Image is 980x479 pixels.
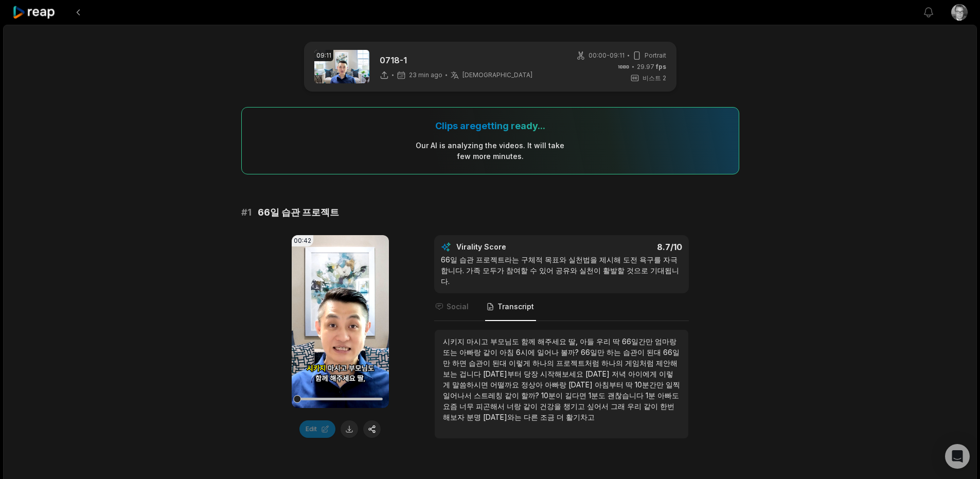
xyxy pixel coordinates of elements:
span: [DATE]와는 [483,413,524,421]
span: 이렇게 [509,359,532,367]
span: 할까? [521,391,541,400]
span: 하나의 [601,359,625,367]
span: 싶어서 [587,402,611,411]
span: [DATE] [568,380,595,389]
span: 시작해보세요 [540,369,585,378]
span: Portrait [645,51,666,60]
span: 더 [557,413,566,421]
span: Transcript [497,301,534,312]
div: Virality Score [456,242,567,252]
span: 아빠도 [657,391,679,400]
div: Open Intercom Messenger [945,444,970,469]
span: 비스트 2 [643,74,666,83]
span: 또는 [443,348,459,357]
span: 습관이 [469,359,492,367]
span: 스트레칭 [474,391,505,400]
span: 아빠랑 [545,380,568,389]
span: 마시고 [467,337,490,346]
span: 29.97 [637,62,666,72]
span: 조금 [540,413,557,421]
span: 제안해 [656,359,678,367]
div: 09:11 [314,50,333,61]
div: Clips are getting ready... [435,120,545,132]
span: 해보자 [443,413,467,421]
span: 분명 [467,413,483,421]
span: 아들 [580,337,596,346]
span: 우리 [596,337,613,346]
span: 시키지 [443,337,467,346]
span: 습관이 [623,348,647,357]
span: fps [656,63,666,70]
span: 00:00 - 09:11 [589,51,625,60]
span: 저녁 [612,369,628,378]
span: 너무 [459,402,476,411]
span: 아이에게 [628,369,659,378]
span: 하나의 [532,359,556,367]
span: 딸, [568,337,580,346]
span: 정상아 [521,380,545,389]
span: 일찍 [666,380,680,389]
span: 하는 [607,348,623,357]
span: # 1 [241,205,252,220]
span: 피곤해서 [476,402,507,411]
span: 길다면 [565,391,589,400]
span: [DATE]부터 [483,369,524,378]
span: 23 min ago [409,71,442,79]
span: 아침부터 [595,380,626,389]
div: Our AI is analyzing the video s . It will take few more minutes. [415,140,565,162]
span: 딱 [613,337,622,346]
span: 아빠랑 [459,348,483,357]
span: 괜찮습니다 [608,391,646,400]
span: 다른 [524,413,540,421]
div: 66일 습관 프로젝트라는 구체적 목표와 실천법을 제시해 도전 욕구를 자극합니다. 가족 모두가 참여할 수 있어 공유와 실천이 활발할 것으로 기대됩니다. [441,254,682,287]
span: 1분도 [589,391,608,400]
span: 같이 [644,402,660,411]
div: 8.7 /10 [572,242,682,252]
span: 보는 [443,369,459,378]
span: 요즘 [443,402,459,411]
span: 하면 [452,359,469,367]
span: 프로젝트처럼 [556,359,601,367]
span: 된대 [647,348,663,357]
span: 66일간만 [622,337,655,346]
span: 함께 [521,337,538,346]
span: [DEMOGRAPHIC_DATA] [462,71,532,79]
span: [DATE] [585,369,612,378]
span: 일어나서 [443,391,474,400]
span: 너랑 [507,402,523,411]
video: Your browser does not support mp4 format. [292,235,389,408]
span: 그래 [611,402,627,411]
span: 같이 [505,391,521,400]
span: 챙기고 [563,402,587,411]
span: 해주세요 [538,337,568,346]
span: Social [447,301,469,312]
span: 6시에 [516,348,537,357]
span: 건강을 [540,402,563,411]
span: 1분 [646,391,657,400]
span: 같이 [483,348,500,357]
span: 딱 [626,380,635,389]
span: 한번 [660,402,674,411]
span: 엄마랑 [655,337,676,346]
span: 부모님도 [490,337,521,346]
span: 활기차고 [566,413,595,421]
span: 볼까? [561,348,581,357]
span: 우리 [627,402,644,411]
span: 겁니다 [459,369,483,378]
button: Edit [299,420,335,438]
span: 어떨까요 [490,380,521,389]
span: 아침 [500,348,516,357]
span: 66일 습관 프로젝트 [258,205,339,220]
span: 같이 [523,402,540,411]
span: 10분간만 [635,380,666,389]
span: 일어나 [537,348,561,357]
nav: Tabs [434,293,689,321]
span: 10분이 [541,391,565,400]
span: 된대 [492,359,509,367]
span: 당장 [524,369,540,378]
p: 0718-1 [380,54,532,66]
span: 말씀하시면 [452,380,490,389]
span: 게임처럼 [625,359,656,367]
span: 66일만 [581,348,607,357]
